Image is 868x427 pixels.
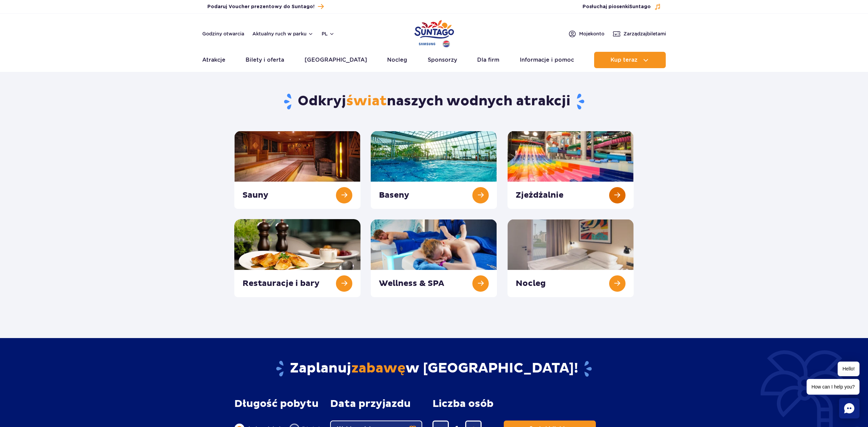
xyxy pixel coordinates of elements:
span: Posłuchaj piosenki [583,3,651,10]
span: Zarządzaj biletami [623,30,666,37]
span: świat [346,93,387,110]
span: Długość pobytu [234,398,319,410]
a: Sponsorzy [428,52,457,68]
span: Kup teraz [610,57,637,63]
span: How can I help you? [807,379,859,395]
a: Mojekonto [568,30,604,38]
span: Podaruj Voucher prezentowy do Suntago! [207,3,314,10]
h2: Zaplanuj w [GEOGRAPHIC_DATA]! [234,360,634,378]
span: Hello! [838,362,859,376]
span: Liczba osób [432,398,494,410]
h1: Odkryj naszych wodnych atrakcji [234,93,634,110]
a: [GEOGRAPHIC_DATA] [305,52,367,68]
span: Moje konto [579,30,604,37]
div: Chat [839,398,859,418]
span: zabawę [351,360,406,377]
a: Nocleg [387,52,407,68]
a: Godziny otwarcia [202,30,244,37]
button: Posłuchaj piosenkiSuntago [583,3,661,10]
a: Informacje i pomoc [520,52,574,68]
button: pl [322,30,335,37]
a: Bilety i oferta [246,52,284,68]
a: Park of Poland [414,17,454,48]
a: Zarządzajbiletami [613,30,666,38]
button: Kup teraz [594,52,666,68]
a: Atrakcje [202,52,225,68]
span: Suntago [629,4,651,9]
span: Data przyjazdu [330,398,411,410]
a: Dla firm [477,52,499,68]
a: Podaruj Voucher prezentowy do Suntago! [207,2,324,11]
button: Aktualny ruch w parku [252,31,313,36]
